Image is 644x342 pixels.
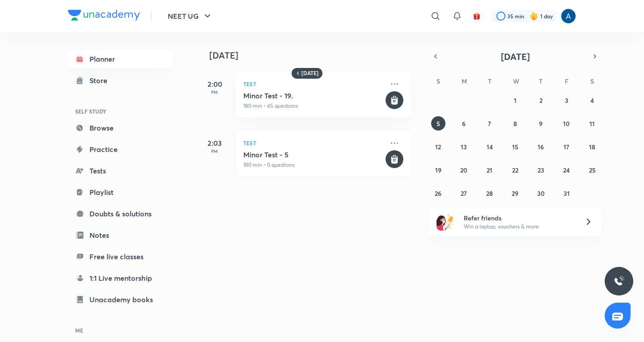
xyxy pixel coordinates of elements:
[68,10,140,23] a: Company Logo
[461,189,467,198] abbr: October 27, 2025
[508,139,522,154] button: October 15, 2025
[514,96,517,105] abbr: October 1, 2025
[487,166,492,174] abbr: October 21, 2025
[436,213,454,231] img: referral
[488,119,491,128] abbr: October 7, 2025
[435,166,441,174] abbr: October 19, 2025
[501,51,530,63] span: [DATE]
[538,166,544,174] abbr: October 23, 2025
[508,116,522,131] button: October 8, 2025
[457,163,471,177] button: October 20, 2025
[483,116,497,131] button: October 7, 2025
[457,116,471,131] button: October 6, 2025
[435,189,441,198] abbr: October 26, 2025
[435,143,441,151] abbr: October 12, 2025
[585,139,599,154] button: October 18, 2025
[508,93,522,107] button: October 1, 2025
[590,77,594,85] abbr: Saturday
[488,77,491,85] abbr: Tuesday
[461,143,467,151] abbr: October 13, 2025
[431,163,445,177] button: October 19, 2025
[209,50,419,61] h4: [DATE]
[68,162,172,180] a: Tests
[483,163,497,177] button: October 21, 2025
[68,291,172,308] a: Unacademy books
[68,104,172,119] h6: SELF STUDY
[457,139,471,154] button: October 13, 2025
[436,119,440,128] abbr: October 5, 2025
[563,143,569,151] abbr: October 17, 2025
[464,213,574,223] h6: Refer friends
[68,140,172,158] a: Practice
[68,226,172,244] a: Notes
[534,116,548,131] button: October 9, 2025
[486,189,493,198] abbr: October 28, 2025
[197,148,233,154] p: PM
[301,70,318,77] h6: [DATE]
[470,9,484,23] button: avatar
[243,138,384,148] p: Test
[559,186,574,200] button: October 31, 2025
[483,186,497,200] button: October 28, 2025
[68,205,172,223] a: Doubts & solutions
[464,223,574,231] p: Win a laptop, vouchers & more
[197,138,233,148] h5: 2:03
[589,143,595,151] abbr: October 18, 2025
[513,77,519,85] abbr: Wednesday
[589,166,596,174] abbr: October 25, 2025
[585,93,599,107] button: October 4, 2025
[89,75,113,86] div: Store
[462,119,466,128] abbr: October 6, 2025
[534,93,548,107] button: October 2, 2025
[534,139,548,154] button: October 16, 2025
[431,186,445,200] button: October 26, 2025
[243,161,384,169] p: 180 min • 0 questions
[590,96,594,105] abbr: October 4, 2025
[614,276,624,287] img: ttu
[243,150,384,159] h5: Minor Test - 5
[538,143,544,151] abbr: October 16, 2025
[539,77,542,85] abbr: Thursday
[534,186,548,200] button: October 30, 2025
[243,102,384,110] p: 180 min • 45 questions
[559,93,574,107] button: October 3, 2025
[68,323,172,338] h6: ME
[559,163,574,177] button: October 24, 2025
[460,166,467,174] abbr: October 20, 2025
[585,116,599,131] button: October 11, 2025
[197,89,233,95] p: PM
[512,143,518,151] abbr: October 15, 2025
[436,77,440,85] abbr: Sunday
[487,143,493,151] abbr: October 14, 2025
[243,91,384,100] h5: Minor Test - 19.
[565,77,568,85] abbr: Friday
[534,163,548,177] button: October 23, 2025
[457,186,471,200] button: October 27, 2025
[513,119,517,128] abbr: October 8, 2025
[68,119,172,137] a: Browse
[431,116,445,131] button: October 5, 2025
[561,8,576,24] img: Anees Ahmed
[68,10,140,21] img: Company Logo
[473,12,481,20] img: avatar
[462,77,467,85] abbr: Monday
[530,12,538,21] img: streak
[512,166,518,174] abbr: October 22, 2025
[508,163,522,177] button: October 22, 2025
[539,119,542,128] abbr: October 9, 2025
[68,269,172,287] a: 1:1 Live mentorship
[559,116,574,131] button: October 10, 2025
[68,50,172,68] a: Planner
[559,139,574,154] button: October 17, 2025
[508,186,522,200] button: October 29, 2025
[431,139,445,154] button: October 12, 2025
[565,96,568,105] abbr: October 3, 2025
[563,189,570,198] abbr: October 31, 2025
[162,7,218,25] button: NEET UG
[563,166,570,174] abbr: October 24, 2025
[68,248,172,266] a: Free live classes
[539,96,542,105] abbr: October 2, 2025
[563,119,570,128] abbr: October 10, 2025
[585,163,599,177] button: October 25, 2025
[512,189,518,198] abbr: October 29, 2025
